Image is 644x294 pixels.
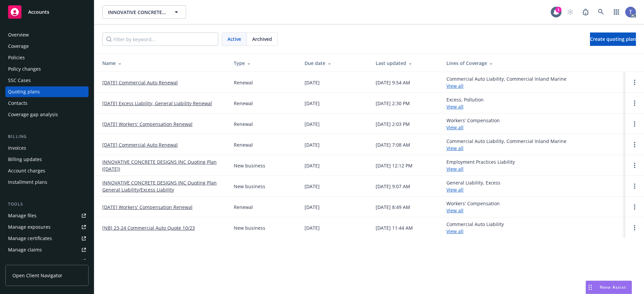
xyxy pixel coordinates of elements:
div: Drag to move [586,281,594,294]
a: INNOVATIVE CONCRETE DESIGNS INC Quoting Plan ([DATE]) [102,158,223,172]
div: Tools [5,201,89,208]
input: Filter by keyword... [102,32,218,46]
a: View all [446,207,464,214]
a: [NB] 23-24 Commercial Auto Quote 10/23 [102,224,195,231]
div: Installment plans [8,177,47,188]
div: [DATE] [305,141,320,148]
a: View all [446,187,464,193]
a: [DATE] Workers' Compensation Renewal [102,204,193,211]
a: Overview [5,29,89,40]
div: Renewal [234,79,253,86]
div: Manage exposures [8,222,51,232]
div: Renewal [234,141,253,148]
a: View all [446,124,464,131]
div: Billing updates [8,154,42,165]
div: Due date [305,60,365,67]
div: Commercial Auto Liability [446,221,504,235]
img: photo [625,7,636,17]
a: Manage exposures [5,222,89,232]
div: New business [234,162,265,169]
div: Account charges [8,165,45,176]
a: Manage certificates [5,233,89,244]
a: Create quoting plan [590,32,636,46]
a: Open options [631,224,639,232]
div: Last updated [376,60,436,67]
div: [DATE] [305,100,320,107]
a: Installment plans [5,177,89,188]
div: Renewal [234,100,253,107]
a: INNOVATIVE CONCRETE DESIGNS INC Quoting Plan General Liability/Excess Liability [102,179,223,193]
div: Workers' Compensation [446,117,500,131]
div: Name [102,60,223,67]
div: Policies [8,52,25,63]
a: Manage files [5,210,89,221]
a: Accounts [5,3,89,21]
a: Contacts [5,98,89,108]
a: Manage claims [5,244,89,255]
a: Switch app [610,5,623,19]
div: [DATE] 9:54 AM [376,79,410,86]
div: Lines of Coverage [446,60,620,67]
div: General Liability, Excess [446,179,500,193]
div: [DATE] [305,162,320,169]
a: View all [446,166,464,172]
span: Archived [252,35,272,43]
div: Manage BORs [8,256,40,267]
div: Policy changes [8,64,41,74]
button: Nova Assist [586,281,632,294]
div: Quoting plans [8,86,40,97]
div: [DATE] 2:30 PM [376,100,410,107]
div: [DATE] 8:49 AM [376,204,410,211]
div: [DATE] [305,204,320,211]
a: Open options [631,78,639,86]
div: Manage claims [8,244,42,255]
div: Excess, Pollution [446,96,484,110]
a: Open options [631,182,639,190]
div: Coverage [8,41,29,52]
div: Renewal [234,121,253,128]
a: Manage BORs [5,256,89,267]
a: Policies [5,52,89,63]
span: Accounts [28,9,49,15]
a: Start snowing [563,5,577,19]
a: Open options [631,203,639,211]
div: SSC Cases [8,75,31,86]
a: SSC Cases [5,75,89,86]
a: Invoices [5,143,89,153]
a: Open options [631,99,639,107]
div: Manage files [8,210,37,221]
div: Commercial Auto Liability, Commercial Inland Marine [446,138,567,152]
div: Renewal [234,204,253,211]
a: [DATE] Excess Liability, General Liability Renewal [102,100,212,107]
a: Search [594,5,608,19]
a: Coverage [5,41,89,52]
span: Create quoting plan [590,36,636,42]
a: View all [446,103,464,110]
div: New business [234,224,265,231]
a: Account charges [5,165,89,176]
span: Nova Assist [600,284,626,290]
div: [DATE] [305,224,320,231]
div: Commercial Auto Liability, Commercial Inland Marine [446,75,567,89]
a: Quoting plans [5,86,89,97]
div: [DATE] 2:03 PM [376,121,410,128]
a: Billing updates [5,154,89,165]
div: [DATE] 11:44 AM [376,224,413,231]
div: 1 [555,7,561,13]
div: New business [234,183,265,190]
div: Type [234,60,294,67]
a: Open options [631,120,639,128]
a: View all [446,145,464,151]
div: [DATE] [305,121,320,128]
a: [DATE] Commercial Auto Renewal [102,79,178,86]
div: [DATE] 12:12 PM [376,162,413,169]
div: Contacts [8,98,28,108]
button: INNOVATIVE CONCRETE DESIGNS INC [102,5,186,19]
div: [DATE] [305,79,320,86]
a: Coverage gap analysis [5,109,89,120]
a: [DATE] Commercial Auto Renewal [102,141,178,148]
a: Open options [631,161,639,169]
a: [DATE] Workers' Compensation Renewal [102,121,193,128]
div: [DATE] 9:07 AM [376,183,410,190]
